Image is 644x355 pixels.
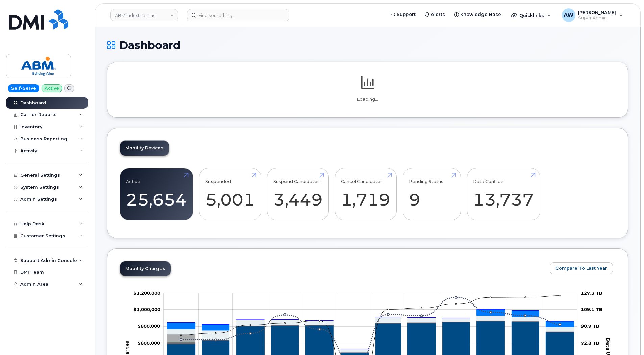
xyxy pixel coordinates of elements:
[555,265,607,271] span: Compare To Last Year
[120,141,169,156] a: Mobility Devices
[341,172,390,217] a: Cancel Candidates 1,719
[138,324,160,329] g: $0
[133,290,160,296] tspan: $1,200,000
[581,340,599,346] tspan: 72.8 TB
[581,307,602,312] tspan: 109.1 TB
[581,290,602,296] tspan: 127.3 TB
[205,172,255,217] a: Suspended 5,001
[581,324,599,329] tspan: 90.9 TB
[138,340,160,346] tspan: $600,000
[167,321,574,352] g: Cancellation
[133,290,160,296] g: $0
[120,96,616,102] p: Loading...
[138,340,160,346] g: $0
[107,39,628,51] h1: Dashboard
[473,172,534,217] a: Data Conflicts 13,737
[138,324,160,329] tspan: $800,000
[120,261,171,276] a: Mobility Charges
[409,172,454,217] a: Pending Status 9
[126,172,187,217] a: Active 25,654
[550,262,613,274] button: Compare To Last Year
[273,172,323,217] a: Suspend Candidates 3,449
[133,307,160,312] tspan: $1,000,000
[133,307,160,312] g: $0
[167,316,574,352] g: Hardware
